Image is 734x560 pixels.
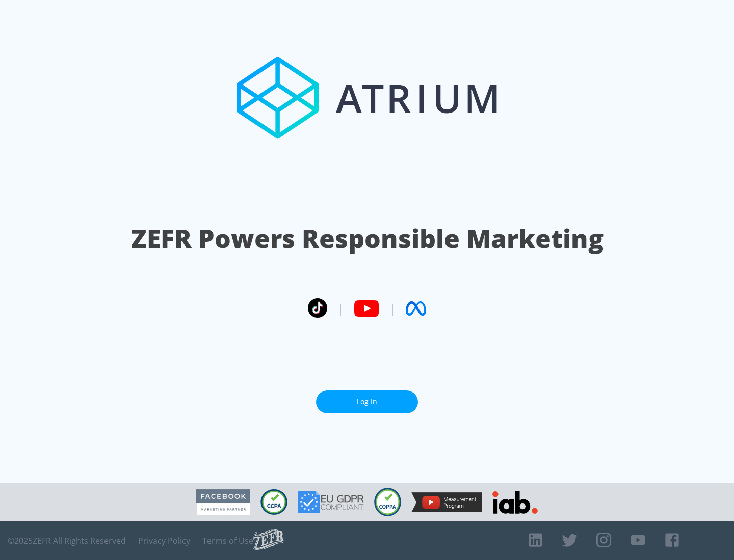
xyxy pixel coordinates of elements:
span: | [389,301,396,316]
span: | [337,301,344,316]
span: © 2025 ZEFR All Rights Reserved [8,536,126,546]
h1: ZEFR Powers Responsible Marketing [131,221,604,256]
a: Log In [316,390,418,413]
img: COPPA Compliant [374,488,401,516]
a: Terms of Use [202,536,253,546]
img: GDPR Compliant [298,491,364,513]
img: YouTube Measurement Program [411,492,482,512]
img: Facebook Marketing Partner [196,489,250,515]
a: Privacy Policy [138,536,190,546]
img: IAB [492,491,538,514]
img: CCPA Compliant [260,489,287,515]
